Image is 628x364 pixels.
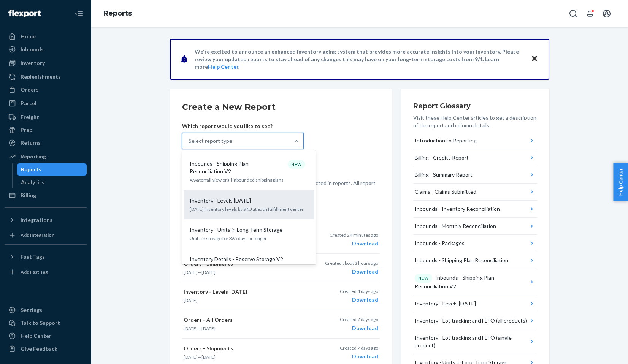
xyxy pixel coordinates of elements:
button: Integrations [5,214,87,226]
h3: Report Glossary [413,101,537,111]
div: Inbounds - Packages [415,239,465,247]
div: Reports [21,166,41,173]
button: Orders - Shipments[DATE]—[DATE]Created about 2 hours agoDownload [182,254,380,282]
div: Orders [21,86,39,93]
button: Inventory - Levels [DATE] [413,295,537,312]
time: [DATE] [201,269,216,275]
div: Replenishments [21,73,61,81]
p: Inventory - Levels [DATE] [190,197,251,204]
div: Integrations [21,216,52,224]
button: Billing - Summary Report [413,166,537,184]
p: A waterfall view of all inbounded shipping plans [190,177,308,183]
div: Download [340,353,378,360]
a: Freight [5,111,87,123]
button: Orders - All Orders[DATE]—[DATE]Created 7 days agoDownload [182,310,380,338]
div: Billing - Summary Report [415,171,473,179]
button: Inventory - Lot tracking and FEFO (single product) [413,329,537,354]
time: [DATE] [184,298,198,303]
time: [DATE] [184,354,198,360]
p: Orders - Shipments [184,345,312,352]
a: Help Center [5,330,87,342]
div: Returns [21,139,41,147]
div: Billing - Credits Report [415,154,469,161]
div: Inventory [21,59,45,67]
a: Home [5,30,87,43]
div: Add Fast Tag [21,269,48,275]
time: [DATE] [184,326,198,331]
time: [DATE] [184,269,198,275]
p: Inventory - Levels [DATE] [184,288,312,296]
button: Inbounds - Shipping Plan Reconciliation [413,252,537,269]
div: Select report type [189,137,232,145]
div: Inventory - Levels [DATE] [415,300,476,307]
button: Close Navigation [71,6,87,21]
div: Prep [21,126,32,134]
button: Inbounds - Monthly Reconciliation [413,218,537,235]
p: Created 4 days ago [340,288,378,294]
p: Inventory Details - Reserve Storage V2 [190,255,283,263]
div: Inbounds - Monthly Reconciliation [415,222,496,230]
a: Reporting [5,150,87,163]
button: Help Center [613,163,628,201]
button: Open Search Box [566,6,581,21]
div: Inbounds - Shipping Plan Reconciliation [415,256,508,264]
a: Reports [17,163,87,176]
a: Billing [5,189,87,201]
button: Inventory - Levels [DATE][DATE]Created 4 days agoDownload [182,282,380,310]
div: Fast Tags [21,253,45,261]
button: NEWInbounds - Shipping Plan Reconciliation V2 [413,269,537,295]
p: NEW [291,161,302,168]
div: Claims - Claims Submitted [415,188,476,196]
div: Home [21,33,36,40]
div: Analytics [21,179,44,186]
p: Inbounds - Shipping Plan Reconciliation V2 [190,160,263,175]
button: Claims - Claims Submitted [413,184,537,201]
a: Add Fast Tag [5,266,87,278]
img: Flexport logo [8,10,41,17]
p: [DATE] inventory levels by SKU at each fulfillment center [190,206,308,212]
p: Which report would you like to see? [182,122,304,130]
div: Freight [21,113,39,121]
button: Fast Tags [5,251,87,263]
button: Inbounds - Inventory Reconciliation [413,201,537,218]
a: Add Integration [5,229,87,241]
button: Open notifications [582,6,598,21]
p: Units in storage for 365 days or longer [190,235,308,242]
a: Parcel [5,97,87,109]
a: Analytics [17,176,87,188]
button: Open account menu [599,6,614,21]
div: Talk to Support [21,319,60,327]
a: Talk to Support [5,317,87,329]
div: Add Integration [21,232,54,238]
button: Give Feedback [5,343,87,355]
ol: breadcrumbs [97,3,138,25]
a: Returns [5,137,87,149]
p: Orders - All Orders [184,316,312,324]
div: Download [340,324,378,332]
a: Reports [103,9,132,17]
div: Reporting [21,153,46,160]
button: Introduction to Reporting [413,132,537,149]
button: Inventory - Lot tracking and FEFO (all products) [413,312,537,329]
p: — [184,325,312,332]
p: We're excited to announce an enhanced inventory aging system that provides more accurate insights... [195,48,523,71]
a: Inventory [5,57,87,69]
button: Close [530,54,539,65]
p: — [184,354,312,360]
p: Created 7 days ago [340,345,378,351]
p: Created about 2 hours ago [325,260,378,266]
p: — [184,269,312,275]
p: Inventory - Units in Long Term Storage [190,226,282,234]
div: Inventory - Lot tracking and FEFO (all products) [415,317,527,324]
p: NEW [418,275,429,281]
p: Created 7 days ago [340,316,378,323]
time: [DATE] [201,326,216,331]
div: Inbounds - Shipping Plan Reconciliation V2 [415,274,528,290]
p: Visit these Help Center articles to get a description of the report and column details. [413,114,537,129]
a: Replenishments [5,71,87,83]
a: Settings [5,304,87,316]
button: Inbounds - Packages [413,235,537,252]
p: Created 24 minutes ago [330,232,378,238]
div: Parcel [21,100,36,107]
